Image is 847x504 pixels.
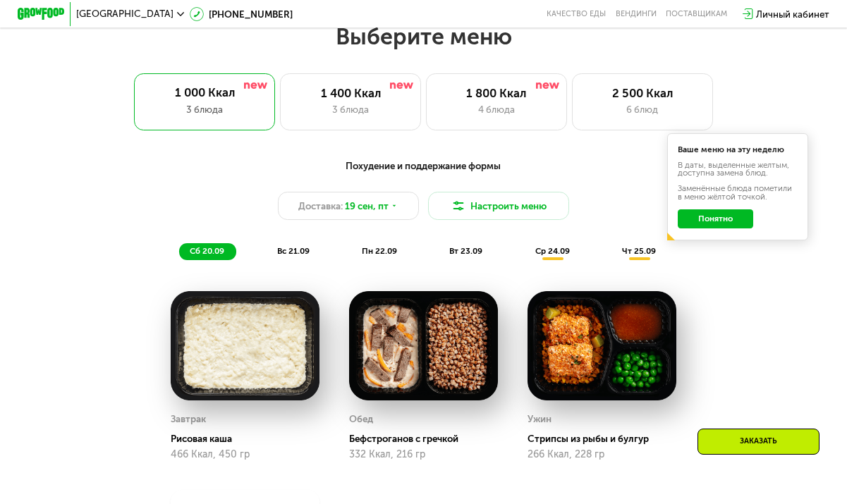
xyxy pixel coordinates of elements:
div: Похудение и поддержание формы [75,159,772,173]
span: 19 сен, пт [345,199,389,213]
button: Понятно [678,209,753,228]
div: поставщикам [666,9,727,18]
div: Ваше меню на эту неделю [678,146,798,154]
div: Заменённые блюда пометили в меню жёлтой точкой. [678,185,798,201]
span: пн 22.09 [362,246,397,256]
div: Завтрак [171,410,206,428]
h2: Выберите меню [37,23,809,51]
div: 332 Ккал, 216 гр [349,449,498,460]
div: 266 Ккал, 228 гр [528,449,676,460]
div: 1 800 Ккал [439,86,555,100]
div: 6 блюд [584,102,700,116]
div: 466 Ккал, 450 гр [171,449,319,460]
span: вт 23.09 [449,246,482,256]
span: вс 21.09 [277,246,310,256]
div: 1 000 Ккал [146,85,263,99]
button: Настроить меню [428,192,569,220]
a: Вендинги [616,9,657,18]
div: Обед [349,410,373,428]
div: Стрипсы из рыбы и булгур [528,433,686,445]
div: 1 400 Ккал [293,86,409,100]
div: Личный кабинет [756,7,829,21]
span: [GEOGRAPHIC_DATA] [76,9,173,18]
div: В даты, выделенные желтым, доступна замена блюд. [678,161,798,178]
div: 3 блюда [293,102,409,116]
span: Доставка: [298,199,343,213]
a: [PHONE_NUMBER] [190,7,293,21]
span: ср 24.09 [535,246,570,256]
div: Бефстроганов с гречкой [349,433,508,445]
div: 4 блюда [439,102,555,116]
span: сб 20.09 [190,246,224,256]
div: 2 500 Ккал [584,86,700,100]
a: Качество еды [547,9,606,18]
span: чт 25.09 [622,246,656,256]
div: Рисовая каша [171,433,329,445]
div: 3 блюда [146,102,263,116]
div: Ужин [528,410,552,428]
div: Заказать [697,429,819,455]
